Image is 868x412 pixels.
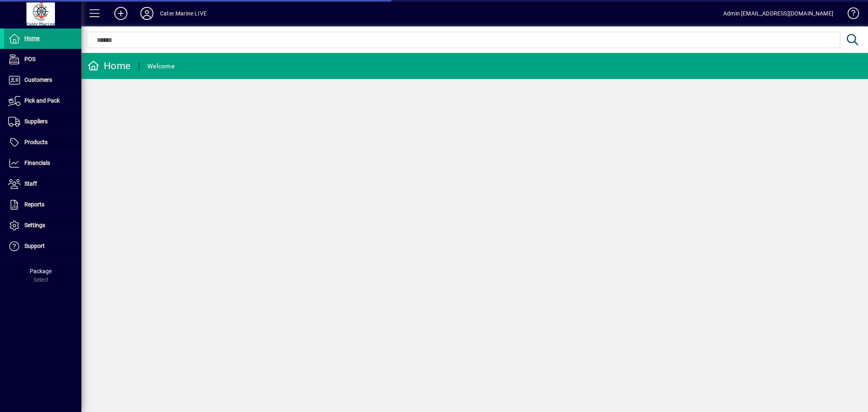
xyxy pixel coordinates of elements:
[147,60,175,73] div: Welcome
[24,180,37,187] span: Staff
[4,112,81,132] a: Suppliers
[842,2,858,28] a: Knowledge Base
[24,56,35,62] span: POS
[24,201,44,208] span: Reports
[4,195,81,215] a: Reports
[24,118,48,125] span: Suppliers
[723,7,833,20] div: Admin [EMAIL_ADDRESS][DOMAIN_NAME]
[4,174,81,194] a: Staff
[4,215,81,236] a: Settings
[24,222,45,228] span: Settings
[4,132,81,153] a: Products
[160,7,207,20] div: Cater Marine LIVE
[24,35,39,42] span: Home
[4,49,81,70] a: POS
[30,268,52,274] span: Package
[87,59,131,72] div: Home
[24,97,60,104] span: Pick and Pack
[24,243,45,249] span: Support
[134,6,160,21] button: Profile
[4,153,81,173] a: Financials
[24,139,48,145] span: Products
[4,70,81,90] a: Customers
[24,160,50,166] span: Financials
[24,77,52,83] span: Customers
[4,236,81,256] a: Support
[108,6,134,21] button: Add
[4,91,81,111] a: Pick and Pack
